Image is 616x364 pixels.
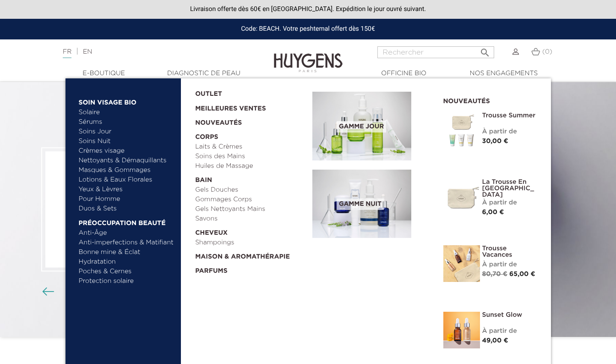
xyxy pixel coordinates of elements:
[79,185,174,194] a: Yeux & Lèvres
[195,152,306,161] a: Soins des Mains
[443,112,480,149] img: Trousse Summer
[195,85,298,99] a: OUTLET
[79,108,174,117] a: Solaire
[443,179,480,215] img: La Trousse en Coton
[79,276,174,286] a: Protection solaire
[195,248,306,262] a: Maison & Aromathérapie
[79,204,174,214] a: Duos & Sets
[58,69,150,78] a: E-Boutique
[443,94,537,105] h2: Nouveautés
[509,271,535,277] span: 65,00 €
[79,228,174,238] a: Anti-Âge
[195,99,298,114] a: Meilleures Ventes
[195,142,306,152] a: Laits & Crèmes
[477,44,493,56] button: 
[482,271,507,277] span: 80,70 €
[79,257,174,267] a: Hydratation
[195,262,306,276] a: Parfums
[79,156,174,165] a: Nettoyants & Démaquillants
[79,194,174,204] a: Pour Homme
[482,312,537,318] a: Sunset Glow
[542,49,552,55] span: (0)
[63,49,71,58] a: FR
[482,127,537,137] div: À partir de
[79,248,174,257] a: Bonne mine & Éclat
[482,112,537,119] a: Trousse Summer
[337,121,386,132] span: Gamme jour
[195,238,306,248] a: Shampoings
[482,337,508,344] span: 49,00 €
[337,199,384,210] span: Gamme nuit
[79,165,174,175] a: Masques & Gommages
[79,146,174,156] a: Crèmes visage
[482,209,504,215] span: 6,00 €
[79,137,166,146] a: Soins Nuit
[158,69,250,78] a: Diagnostic de peau
[274,39,343,74] img: Huygens
[79,117,174,127] a: Sérums
[458,69,550,78] a: Nos engagements
[83,49,92,55] a: EN
[482,245,537,258] a: Trousse Vacances
[58,46,250,57] div: |
[195,171,306,185] a: Bain
[482,179,537,198] a: La Trousse en [GEOGRAPHIC_DATA]
[482,198,537,208] div: À partir de
[195,224,306,238] a: Cheveux
[358,69,450,78] a: Officine Bio
[482,260,537,270] div: À partir de
[443,312,480,348] img: Sunset glow- un teint éclatant
[195,114,306,128] a: Nouveautés
[312,92,430,160] a: Gamme jour
[377,46,494,58] input: Rechercher
[195,161,306,171] a: Huiles de Massage
[79,267,174,276] a: Poches & Cernes
[195,214,306,224] a: Savons
[79,175,174,185] a: Lotions & Eaux Florales
[312,170,430,238] a: Gamme nuit
[312,92,411,160] img: routine_jour_banner.jpg
[482,138,508,144] span: 30,00 €
[312,170,411,238] img: routine_nuit_banner.jpg
[480,44,491,55] i: 
[443,245,480,282] img: La Trousse vacances
[195,185,306,195] a: Gels Douches
[46,285,76,298] div: Boutons du carrousel
[79,214,174,228] a: Préoccupation beauté
[195,195,306,204] a: Gommages Corps
[79,238,174,248] a: Anti-imperfections & Matifiant
[195,204,306,214] a: Gels Nettoyants Mains
[79,93,174,108] a: Soin Visage Bio
[195,128,306,142] a: Corps
[482,326,537,336] div: À partir de
[79,127,174,137] a: Soins Jour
